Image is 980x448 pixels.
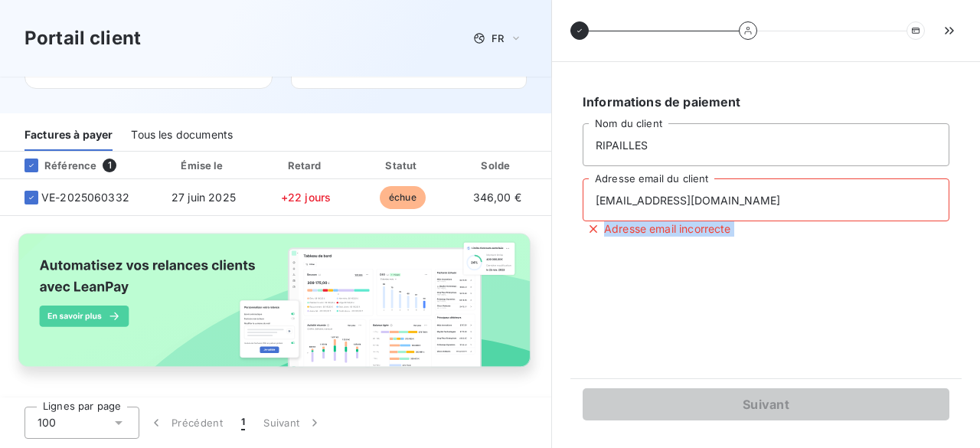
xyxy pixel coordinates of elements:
[473,191,521,204] span: 346,00 €
[254,407,332,439] button: Suivant
[232,407,254,439] button: 1
[12,159,96,172] div: Référence
[583,178,949,221] input: placeholder
[6,225,545,389] img: banner
[453,158,541,173] div: Solde
[281,191,331,204] span: +22 jours
[24,25,141,52] h3: Portail client
[171,191,236,204] span: 27 juin 2025
[139,407,232,439] button: Précédent
[380,186,426,209] span: échue
[604,221,731,237] span: Adresse email incorrecte
[260,158,352,173] div: Retard
[583,93,949,111] h6: Informations de paiement
[583,388,949,420] button: Suivant
[583,123,949,166] input: placeholder
[153,158,253,173] div: Émise le
[547,158,624,173] div: PDF
[24,119,113,151] div: Factures à payer
[41,190,129,205] span: VE-2025060332
[131,119,233,151] div: Tous les documents
[38,415,56,430] span: 100
[492,32,504,44] span: FR
[103,159,116,172] span: 1
[241,415,245,430] span: 1
[358,158,447,173] div: Statut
